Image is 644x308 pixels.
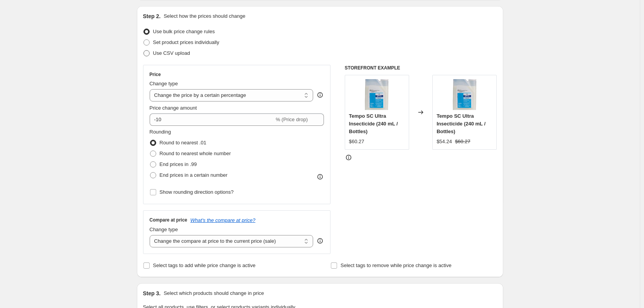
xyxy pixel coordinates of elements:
[455,138,470,146] strike: $60.27
[153,29,215,34] span: Use bulk price change rules
[349,113,398,134] span: Tempo SC Ultra Insecticide (240 mL / Bottles)
[150,71,161,78] h3: Price
[150,129,171,135] span: Rounding
[153,50,190,56] span: Use CSV upload
[150,227,178,232] span: Change type
[160,189,234,195] span: Show rounding direction options?
[150,81,178,86] span: Change type
[150,113,274,126] input: -15
[143,12,161,20] h2: Step 2.
[345,65,497,71] h6: STOREFRONT EXAMPLE
[349,138,364,146] div: $60.27
[150,105,197,111] span: Price change amount
[341,262,452,268] span: Select tags to remove while price change is active
[361,79,392,110] img: TempoSCUltra_900mL_1080pxW_80x.jpg
[449,79,480,110] img: TempoSCUltra_900mL_1080pxW_80x.jpg
[164,12,245,20] p: Select how the prices should change
[160,161,197,167] span: End prices in .99
[160,140,206,146] span: Round to nearest .01
[150,217,187,223] h3: Compare at price
[316,237,324,245] div: help
[160,151,231,156] span: Round to nearest whole number
[153,262,256,268] span: Select tags to add while price change is active
[160,172,228,178] span: End prices in a certain number
[276,117,308,122] span: % (Price drop)
[153,39,219,45] span: Set product prices individually
[191,217,256,223] button: What's the compare at price?
[437,113,486,134] span: Tempo SC Ultra Insecticide (240 mL / Bottles)
[316,91,324,99] div: help
[437,138,452,146] div: $54.24
[143,289,161,297] h2: Step 3.
[164,289,264,297] p: Select which products should change in price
